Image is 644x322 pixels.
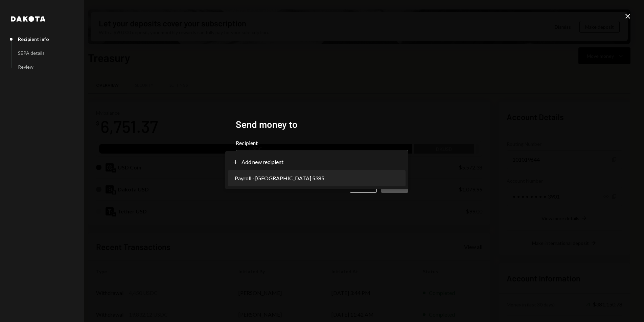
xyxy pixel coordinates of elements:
[18,50,45,56] div: SEPA details
[236,150,408,169] button: Recipient
[241,158,283,166] span: Add new recipient
[235,174,324,182] span: Payroll - [GEOGRAPHIC_DATA] 5385
[18,64,33,70] div: Review
[236,139,408,147] label: Recipient
[236,118,408,131] h2: Send money to
[18,36,49,42] div: Recipient info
